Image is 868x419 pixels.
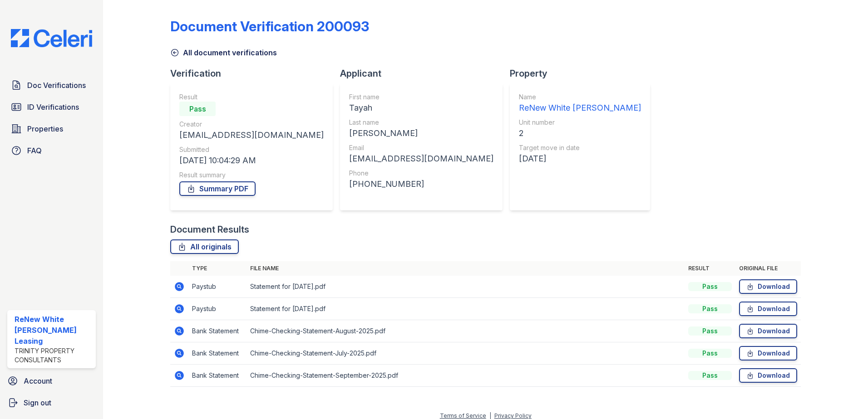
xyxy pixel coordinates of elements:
img: CE_Logo_Blue-a8612792a0a2168367f1c8372b55b34899dd931a85d93a1a3d3e32e68fde9ad4.png [4,29,99,47]
span: Sign out [24,397,51,408]
div: Result [179,93,324,102]
div: Pass [688,371,732,380]
div: Pass [179,102,216,116]
a: Download [739,324,797,338]
td: Chime-Checking-Statement-August-2025.pdf [247,320,685,342]
a: Download [739,302,797,316]
a: Doc Verifications [7,76,96,94]
div: ReNew White [PERSON_NAME] Leasing [15,314,92,346]
div: Property [510,67,657,80]
div: Pass [688,304,732,313]
div: 2 [519,127,641,140]
div: Name [519,93,641,102]
td: Statement for [DATE].pdf [247,276,685,298]
div: Pass [688,349,732,358]
td: Paystub [188,276,247,298]
td: Chime-Checking-Statement-July-2025.pdf [247,342,685,365]
a: Properties [7,120,96,138]
th: Type [188,261,247,276]
div: Pass [688,282,732,291]
div: Target move in date [519,143,641,152]
th: Result [685,261,735,276]
a: Sign out [4,394,99,412]
td: Bank Statement [188,320,247,342]
div: [PERSON_NAME] [349,127,493,140]
div: Applicant [340,67,510,80]
td: Bank Statement [188,342,247,365]
div: Trinity Property Consultants [15,346,92,365]
div: [EMAIL_ADDRESS][DOMAIN_NAME] [179,129,324,141]
div: Last name [349,118,493,127]
th: File name [247,261,685,276]
span: Properties [27,123,63,134]
div: Unit number [519,118,641,127]
a: Name ReNew White [PERSON_NAME] [519,93,641,114]
div: | [489,412,491,419]
div: Email [349,143,493,152]
span: FAQ [27,145,42,156]
td: Bank Statement [188,365,247,387]
a: Summary PDF [179,181,256,196]
a: ID Verifications [7,98,96,116]
a: All document verifications [170,47,277,58]
th: Original file [735,261,801,276]
div: [DATE] [519,152,641,165]
div: First name [349,93,493,102]
a: FAQ [7,141,96,160]
div: Tayah [349,102,493,114]
div: ReNew White [PERSON_NAME] [519,102,641,114]
div: Document Results [170,223,249,236]
span: ID Verifications [27,102,79,112]
span: Doc Verifications [27,80,86,91]
a: Terms of Service [440,412,486,419]
div: Submitted [179,145,324,154]
div: Phone [349,169,493,178]
a: Privacy Policy [494,412,532,419]
div: [PHONE_NUMBER] [349,178,493,190]
a: Account [4,372,99,390]
td: Statement for [DATE].pdf [247,298,685,320]
td: Paystub [188,298,247,320]
div: Document Verification 200093 [170,18,369,34]
div: Result summary [179,171,324,180]
div: Creator [179,120,324,129]
span: Account [24,375,52,386]
a: Download [739,368,797,383]
div: [DATE] 10:04:29 AM [179,154,324,167]
td: Chime-Checking-Statement-September-2025.pdf [247,365,685,387]
div: Pass [688,326,732,336]
div: Verification [170,67,340,80]
a: Download [739,346,797,361]
a: All originals [170,239,239,254]
div: [EMAIL_ADDRESS][DOMAIN_NAME] [349,152,493,165]
a: Download [739,279,797,294]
